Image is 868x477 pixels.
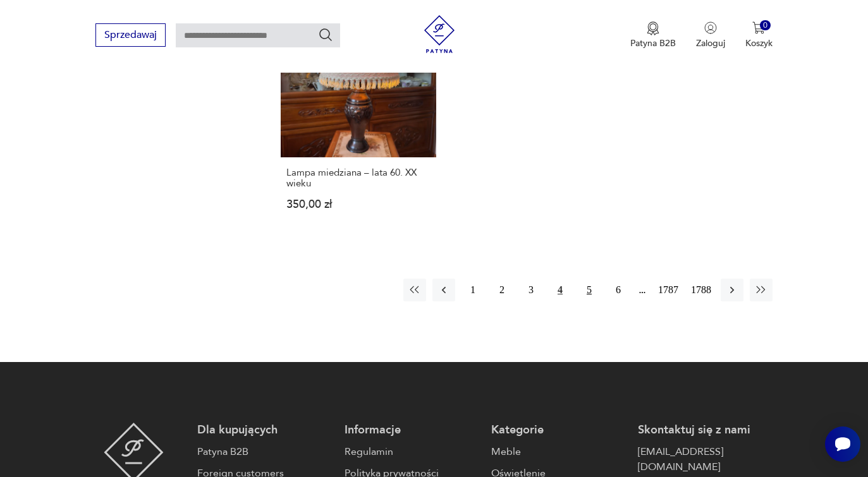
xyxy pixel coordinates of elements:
p: 350,00 zł [286,199,431,210]
button: Sprzedawaj [95,23,166,47]
button: 1 [462,279,484,301]
button: Patyna B2B [630,21,676,49]
p: Kategorie [491,423,625,438]
button: Szukaj [318,27,333,42]
h3: Lampa miedziana – lata 60. XX wieku [286,167,431,189]
div: 0 [760,20,771,31]
iframe: Smartsupp widget button [825,426,860,462]
p: Patyna B2B [630,37,676,49]
p: Informacje [345,423,479,438]
button: 5 [578,279,601,301]
button: Zaloguj [696,21,725,49]
a: Regulamin [345,444,479,459]
a: Lampa miedziana – lata 60. XX wiekuLampa miedziana – lata 60. XX wieku350,00 zł [281,2,436,234]
img: Ikona medalu [647,21,659,35]
button: 0Koszyk [745,21,773,49]
button: 3 [520,279,542,301]
a: Sprzedawaj [95,32,166,40]
button: 1788 [688,279,714,301]
img: Ikonka użytkownika [704,21,717,34]
a: Meble [491,444,625,459]
p: Zaloguj [696,37,725,49]
button: 1787 [655,279,682,301]
a: Patyna B2B [197,444,331,459]
img: Ikona koszyka [752,21,765,34]
a: Ikona medaluPatyna B2B [630,21,676,49]
p: Koszyk [745,37,773,49]
a: [EMAIL_ADDRESS][DOMAIN_NAME] [638,444,773,474]
p: Dla kupujących [197,423,331,438]
button: 2 [491,279,513,301]
img: Patyna - sklep z meblami i dekoracjami vintage [420,15,458,53]
button: 6 [607,279,630,301]
button: 4 [549,279,572,301]
p: Skontaktuj się z nami [638,423,773,438]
